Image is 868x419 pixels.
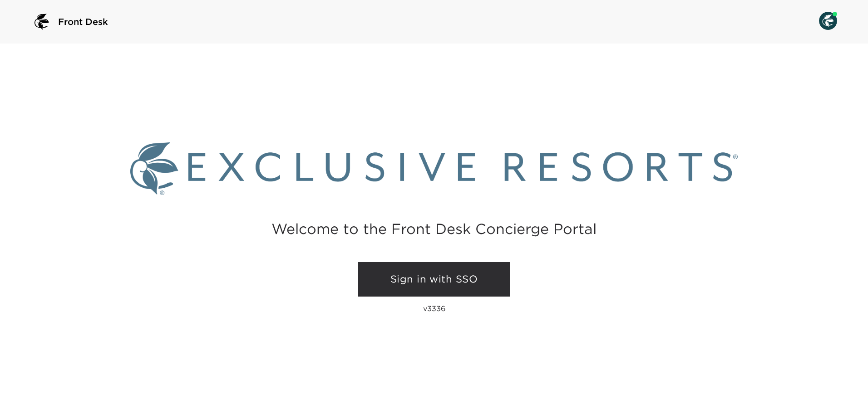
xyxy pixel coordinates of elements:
[358,262,510,297] a: Sign in with SSO
[130,142,738,195] img: Exclusive Resorts logo
[271,222,597,236] h2: Welcome to the Front Desk Concierge Portal
[819,12,837,30] img: User
[58,15,108,28] span: Front Desk
[31,11,53,33] img: logo
[423,304,445,313] p: v3336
